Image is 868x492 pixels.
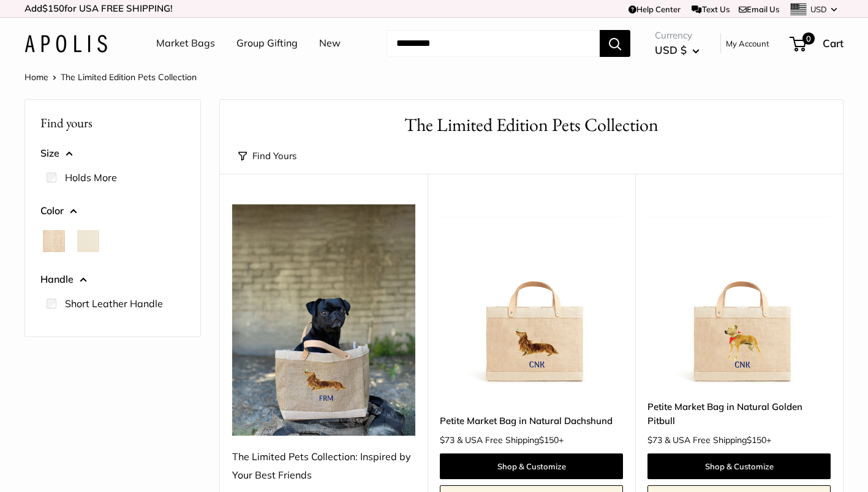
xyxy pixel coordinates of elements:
[25,69,197,85] nav: Breadcrumb
[539,434,559,445] span: $150
[156,34,215,53] a: Market Bags
[791,34,843,53] a: 0 Cart
[810,4,827,14] span: USD
[65,296,163,311] label: Short Leather Handle
[655,40,700,60] button: USD $
[25,35,107,53] img: Apolis
[440,434,455,445] span: $73
[232,448,415,485] div: The Limited Pets Collection: Inspired by Your Best Friends
[726,36,769,51] a: My Account
[747,434,766,445] span: $150
[319,34,341,53] a: New
[655,43,687,56] span: USD $
[440,453,623,479] a: Shop & Customize
[232,204,415,436] img: The Limited Pets Collection: Inspired by Your Best Friends
[440,204,623,387] img: Petite Market Bag in Natural Dachshund
[600,30,630,57] button: Search
[739,4,779,14] a: Email Us
[77,230,99,252] button: Oat
[40,144,185,163] button: Size
[802,32,815,45] span: 0
[238,112,825,138] h1: The Limited Edition Pets Collection
[65,170,117,185] label: Holds More
[457,436,564,444] span: & USA Free Shipping +
[387,30,600,57] input: Search...
[238,147,296,165] button: Find Yours
[647,434,662,445] span: $73
[236,34,298,53] a: Group Gifting
[40,270,185,289] button: Handle
[665,436,771,444] span: & USA Free Shipping +
[655,27,700,44] span: Currency
[42,2,64,14] span: $150
[692,4,729,14] a: Text Us
[823,37,843,50] span: Cart
[647,400,831,428] a: Petite Market Bag in Natural Golden Pitbull
[647,453,831,479] a: Shop & Customize
[628,4,681,14] a: Help Center
[647,204,831,387] img: Petite Market Bag in Natural Golden Pitbull
[43,230,65,252] button: Natural
[25,72,48,83] a: Home
[440,204,623,387] a: Petite Market Bag in Natural DachshundPetite Market Bag in Natural Dachshund
[40,111,185,135] p: Find yours
[61,72,197,83] span: The Limited Edition Pets Collection
[40,202,185,220] button: Color
[647,204,831,387] a: Petite Market Bag in Natural Golden Pitbulldescription_Side view of the Petite Market Bag
[440,414,623,428] a: Petite Market Bag in Natural Dachshund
